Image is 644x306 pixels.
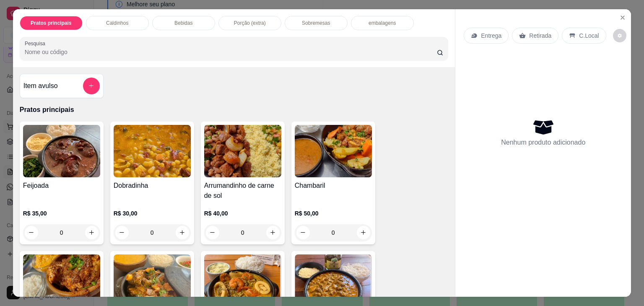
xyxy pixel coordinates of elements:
[295,181,372,191] h4: Chambaril
[481,31,501,40] p: Entrega
[204,125,281,177] img: product-image
[613,29,626,42] button: decrease-product-quantity
[206,226,219,239] button: decrease-product-quantity
[302,20,330,26] p: Sobremesas
[31,20,71,26] p: Pratos principais
[106,20,128,26] p: Caldinhos
[357,226,370,239] button: increase-product-quantity
[296,226,310,239] button: decrease-product-quantity
[295,125,372,177] img: product-image
[20,105,449,115] p: Pratos principais
[25,40,48,47] label: Pesquisa
[25,226,38,239] button: decrease-product-quantity
[295,209,372,218] p: R$ 50,00
[204,181,281,201] h4: Arrumandinho de carne de sol
[579,31,599,40] p: C.Local
[529,31,551,40] p: Retirada
[23,181,100,191] h4: Feijoada
[616,11,629,24] button: Close
[114,125,191,177] img: product-image
[85,226,99,239] button: increase-product-quantity
[23,81,58,91] h4: Item avulso
[115,226,129,239] button: decrease-product-quantity
[114,209,191,218] p: R$ 30,00
[266,226,280,239] button: increase-product-quantity
[25,48,437,56] input: Pesquisa
[114,181,191,191] h4: Dobradinha
[174,20,192,26] p: Bebidas
[204,209,281,218] p: R$ 40,00
[23,125,100,177] img: product-image
[23,209,100,218] p: R$ 35,00
[234,20,266,26] p: Porção (extra)
[369,20,396,26] p: embalagens
[83,78,100,94] button: add-separate-item
[176,226,189,239] button: increase-product-quantity
[501,137,585,148] p: Nenhum produto adicionado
